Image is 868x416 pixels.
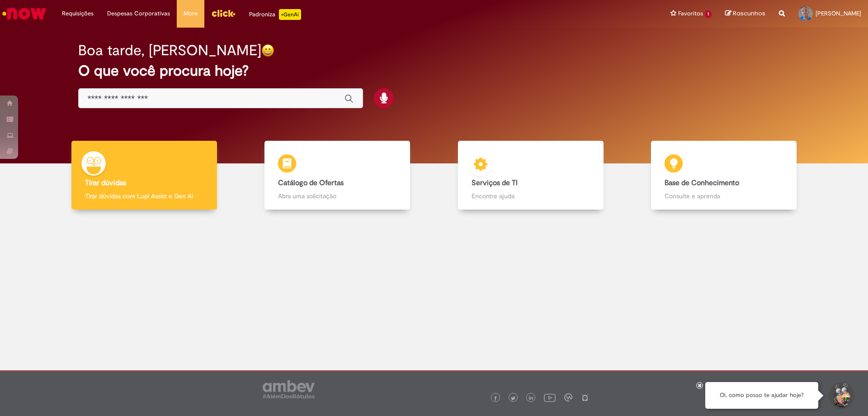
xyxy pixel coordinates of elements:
img: logo_footer_youtube.png [544,392,556,403]
p: Tirar dúvidas com Lupi Assist e Gen Ai [85,191,203,201]
img: happy-face.png [261,44,274,57]
span: More [184,9,198,18]
a: Tirar dúvidas Tirar dúvidas com Lupi Assist e Gen Ai [47,141,241,210]
img: logo_footer_twitter.png [511,396,515,401]
b: Catálogo de Ofertas [278,178,344,187]
img: logo_footer_ambev_rotulo_gray.png [263,380,315,398]
a: Catálogo de Ofertas Abra uma solicitação [241,141,434,210]
b: Base de Conhecimento [665,178,739,187]
span: [PERSON_NAME] [816,10,861,17]
h2: O que você procura hoje? [78,63,790,79]
a: Base de Conhecimento Consulte e aprenda [627,141,821,210]
div: Padroniza [249,9,301,20]
img: logo_footer_linkedin.png [529,396,533,401]
span: Favoritos [678,9,703,18]
a: Rascunhos [725,10,765,18]
span: 1 [705,10,712,18]
b: Tirar dúvidas [85,178,126,187]
img: logo_footer_facebook.png [493,396,498,401]
span: Rascunhos [733,9,765,18]
h2: Boa tarde, [PERSON_NAME] [78,43,261,58]
p: +GenAi [279,9,301,20]
img: logo_footer_workplace.png [564,393,572,402]
img: logo_footer_naosei.png [581,393,589,402]
a: Serviços de TI Encontre ajuda [434,141,627,210]
button: Iniciar Conversa de Suporte [827,382,854,409]
div: Oi, como posso te ajudar hoje? [705,382,818,409]
p: Consulte e aprenda [665,191,783,201]
img: ServiceNow [1,5,47,23]
span: Despesas Corporativas [107,9,170,18]
img: click_logo_yellow_360x200.png [211,6,236,20]
span: Requisições [62,9,94,18]
b: Serviços de TI [472,178,518,187]
p: Encontre ajuda [472,191,590,201]
p: Abra uma solicitação [278,191,396,201]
